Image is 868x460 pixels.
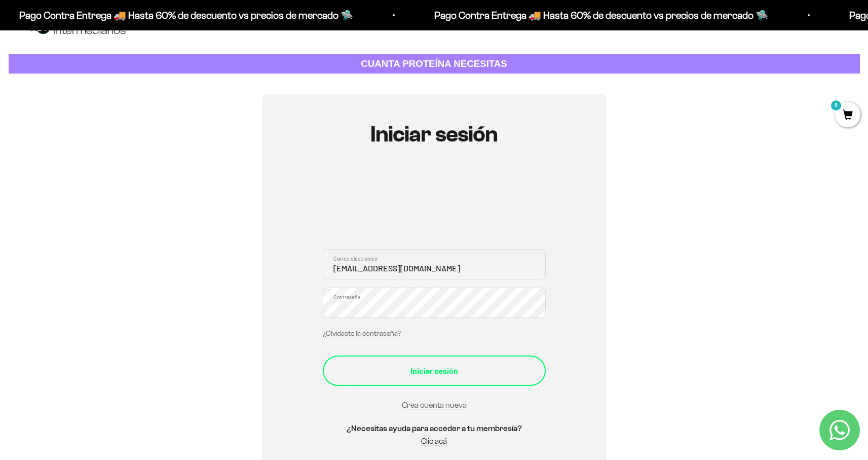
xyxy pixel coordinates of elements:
mark: 0 [830,99,842,112]
a: Clic acá [421,437,447,445]
strong: CUANTA PROTEÍNA NECESITAS [361,58,507,69]
h1: Iniciar sesión [323,122,546,147]
a: Crea cuenta nueva [402,401,467,409]
a: ¿Olvidaste la contraseña? [323,330,401,337]
button: Iniciar sesión [323,356,546,386]
a: 0 [835,110,860,121]
h5: ¿Necesitas ayuda para acceder a tu membresía? [323,422,546,435]
div: Iniciar sesión [343,364,525,377]
a: CUANTA PROTEÍNA NECESITAS [9,54,860,74]
p: Pago Contra Entrega 🚚 Hasta 60% de descuento vs precios de mercado 🛸 [425,7,759,23]
iframe: Social Login Buttons [323,176,546,237]
p: Pago Contra Entrega 🚚 Hasta 60% de descuento vs precios de mercado 🛸 [10,7,344,23]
